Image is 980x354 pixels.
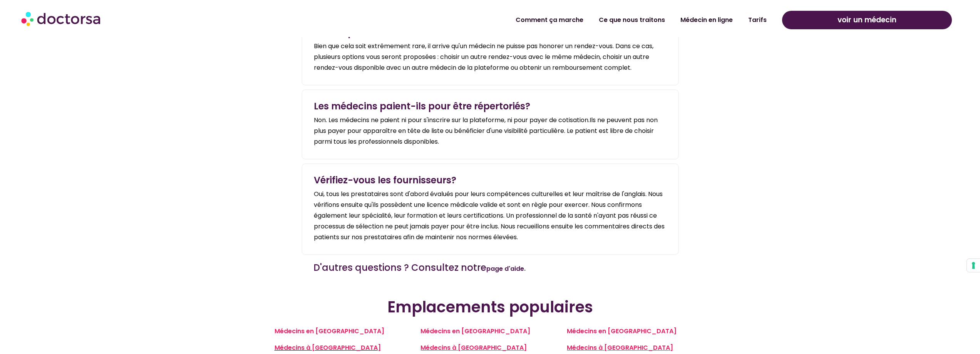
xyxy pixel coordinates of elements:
[782,11,952,29] a: voir un médecin
[387,296,593,318] font: Emplacements populaires
[314,174,451,186] font: Vérifiez-vous les fournisseurs
[248,11,774,29] nav: Menu
[486,264,526,273] a: page d'aide.
[275,327,384,336] a: Médecins en [GEOGRAPHIC_DATA]
[838,15,896,25] font: voir un médecin
[567,327,677,336] a: Médecins en [GEOGRAPHIC_DATA]
[525,100,530,112] font: ?
[314,100,525,112] font: Les médecins paient-ils pour être répertoriés
[967,259,980,272] button: Vos préférences de consentement pour les technologies de suivi
[314,190,665,242] font: Oui, tous les prestataires sont d'abord évalués pour leurs compétences culturelles et leur maîtri...
[314,42,653,72] font: Bien que cela soit extrêmement rare, il arrive qu'un médecin ne puisse pas honorer un rendez-vous...
[420,327,530,336] a: Médecins en [GEOGRAPHIC_DATA]
[508,11,591,29] a: Comment ça marche
[275,343,381,352] a: Médecins à [GEOGRAPHIC_DATA]
[313,261,486,274] font: D'autres questions ? Consultez notre
[567,343,673,352] a: Médecins à [GEOGRAPHIC_DATA]
[599,15,665,24] font: Ce que nous traitons
[680,15,733,24] font: Médecin en ligne
[591,11,673,29] a: Ce que nous traitons
[314,116,590,124] font: Non. Les médecins ne paient ni pour s'inscrire sur la plateforme, ni pour payer de cotisation.
[420,343,527,352] a: Médecins à [GEOGRAPHIC_DATA]
[673,11,740,29] a: Médecin en ligne
[451,174,456,186] font: ?
[314,116,658,146] font: Ils ne peuvent pas non plus payer pour apparaître en tête de liste ou bénéficier d'une visibilité...
[740,11,774,29] a: Tarifs
[748,15,767,24] font: Tarifs
[516,15,583,24] font: Comment ça marche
